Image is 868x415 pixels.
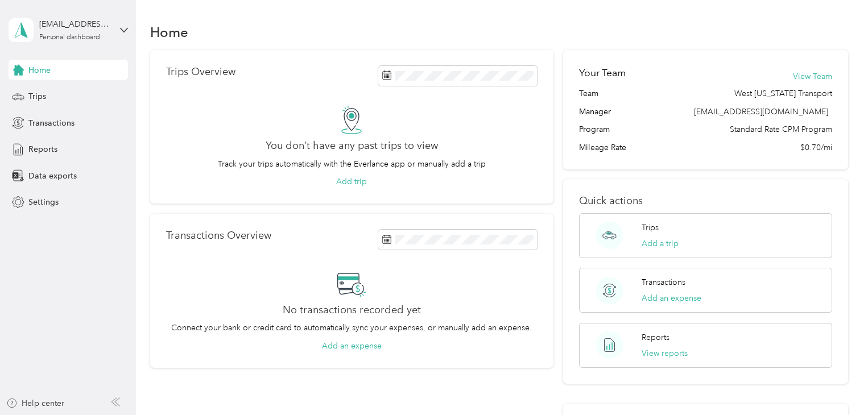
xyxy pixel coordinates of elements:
[28,143,57,155] span: Reports
[793,70,832,82] button: View Team
[800,142,832,153] span: $0.70/mi
[322,340,382,352] button: Add an expense
[579,142,626,153] span: Mileage Rate
[39,34,100,41] div: Personal dashboard
[642,238,679,250] button: Add a trip
[642,292,701,304] button: Add an expense
[150,26,188,38] h1: Home
[28,196,59,208] span: Settings
[642,276,685,288] p: Transactions
[336,176,367,188] button: Add trip
[266,140,438,152] h2: You don’t have any past trips to view
[218,158,486,170] p: Track your trips automatically with the Everlance app or manually add a trip
[579,66,626,80] h2: Your Team
[579,88,598,99] span: Team
[28,170,77,182] span: Data exports
[642,347,688,359] button: View reports
[283,304,421,316] h2: No transactions recorded yet
[804,351,868,415] iframe: Everlance-gr Chat Button Frame
[6,397,64,409] button: Help center
[166,66,235,78] p: Trips Overview
[171,322,532,334] p: Connect your bank or credit card to automatically sync your expenses, or manually add an expense.
[734,88,832,99] span: West [US_STATE] Transport
[642,331,669,343] p: Reports
[730,123,832,135] span: Standard Rate CPM Program
[642,222,659,234] p: Trips
[39,18,110,30] div: [EMAIL_ADDRESS][DOMAIN_NAME]
[579,195,832,207] p: Quick actions
[166,230,271,242] p: Transactions Overview
[28,64,51,76] span: Home
[579,106,611,118] span: Manager
[694,107,828,117] span: [EMAIL_ADDRESS][DOMAIN_NAME]
[579,123,610,135] span: Program
[28,117,75,129] span: Transactions
[28,90,46,102] span: Trips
